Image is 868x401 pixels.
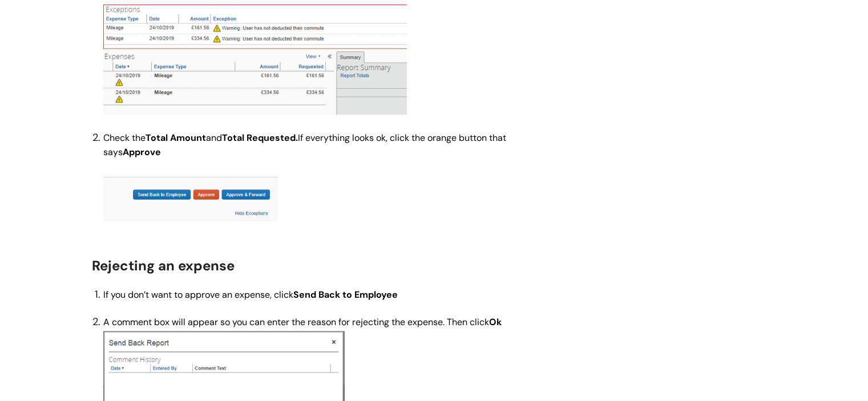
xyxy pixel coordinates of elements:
[123,146,161,158] strong: Approve
[92,257,235,274] span: Rejecting an expense
[103,289,398,301] span: If you don’t want to approve an expense, click
[103,173,277,221] img: tbc-nl7v4cJYFq7pFCMzFxlLHuhTXsGdEQ.png
[103,316,502,328] span: A comment box will appear so you can enter the reason for rejecting the expense. Then click
[103,132,506,158] span: If everything looks ok, click the orange button that says
[293,289,398,301] strong: Send Back to Employee
[103,132,298,144] span: Check the and
[489,316,502,328] strong: Ok
[146,132,206,144] strong: Total Amount
[222,132,298,144] strong: Total Requested.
